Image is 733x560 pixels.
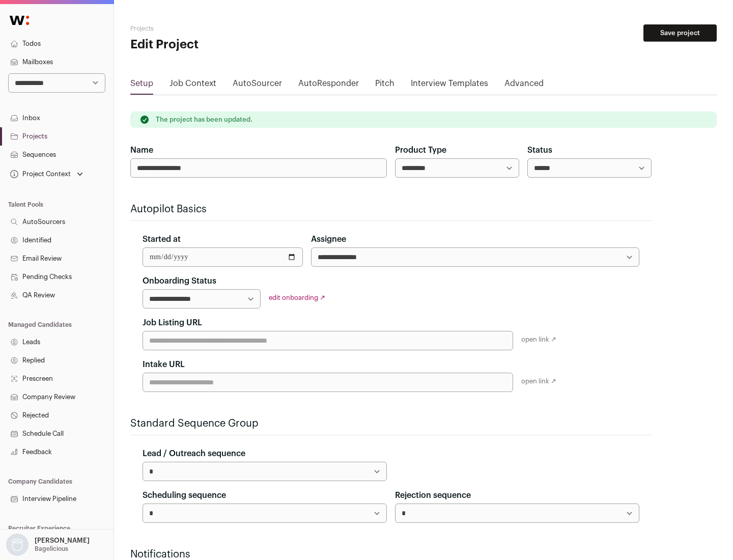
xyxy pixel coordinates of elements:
label: Rejection sequence [395,489,471,501]
a: Job Context [170,77,216,94]
label: Job Listing URL [143,317,202,329]
label: Status [527,144,552,156]
label: Product Type [395,144,446,156]
p: The project has been updated. [156,116,252,124]
p: [PERSON_NAME] [35,537,90,545]
img: nopic.png [6,534,29,556]
a: Advanced [504,77,544,94]
label: Started at [143,233,181,245]
a: AutoSourcer [233,77,282,94]
a: Setup [130,77,153,94]
h2: Standard Sequence Group [130,416,652,431]
a: edit onboarding ↗ [269,294,325,301]
label: Name [130,144,153,156]
a: Pitch [375,77,394,94]
label: Onboarding Status [143,275,216,287]
button: Open dropdown [8,167,85,181]
img: Wellfound [4,10,35,31]
a: Interview Templates [411,77,488,94]
button: Open dropdown [4,534,92,556]
label: Assignee [311,233,346,245]
button: Save project [643,24,717,42]
div: Project Context [8,170,71,178]
h1: Edit Project [130,37,326,53]
p: Bagelicious [35,545,68,553]
label: Intake URL [143,358,185,371]
a: AutoResponder [298,77,359,94]
h2: Autopilot Basics [130,202,652,216]
h2: Projects [130,24,326,33]
label: Scheduling sequence [143,489,226,501]
label: Lead / Outreach sequence [143,447,245,460]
